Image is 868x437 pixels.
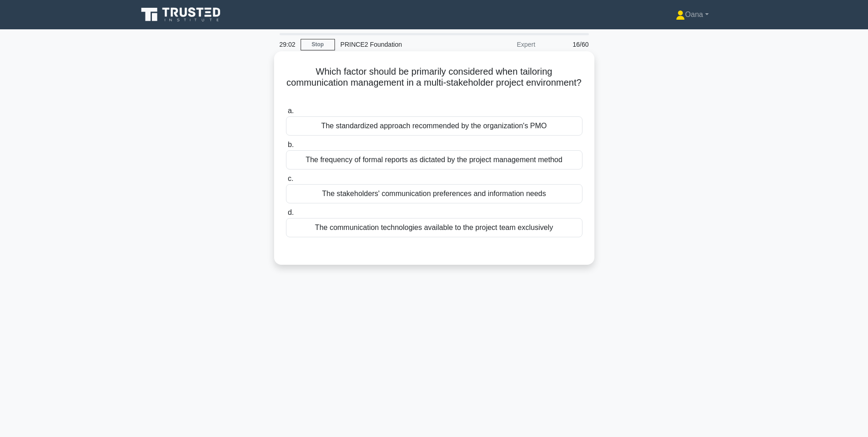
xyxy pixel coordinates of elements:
span: a. [288,107,294,115]
span: b. [288,141,294,148]
div: Expert [461,35,541,54]
span: c. [288,175,293,182]
a: Oana [654,5,730,24]
span: d. [288,208,294,216]
div: The communication technologies available to the project team exclusively [286,218,582,237]
a: Stop [301,39,335,50]
div: PRINCE2 Foundation [335,35,461,54]
div: The frequency of formal reports as dictated by the project management method [286,150,582,169]
div: 16/60 [541,35,594,54]
div: The stakeholders' communication preferences and information needs [286,184,582,203]
h5: Which factor should be primarily considered when tailoring communication management in a multi-st... [285,66,583,100]
div: 29:02 [274,35,301,54]
div: The standardized approach recommended by the organization's PMO [286,116,582,136]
